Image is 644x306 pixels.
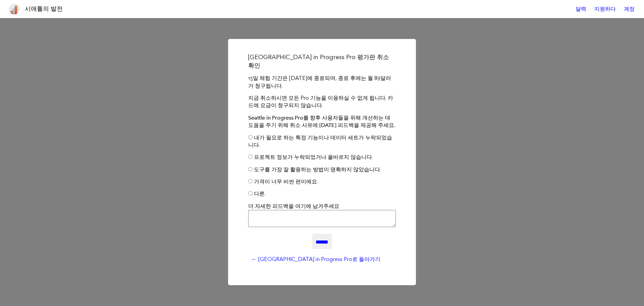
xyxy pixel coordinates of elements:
font: 계정 [624,6,635,12]
font: ← [GEOGRAPHIC_DATA] in Progress Pro로 돌아가기 [252,256,380,262]
font: 도구를 가장 잘 활용하는 방법이 명확하지 않았습니다. [254,166,381,173]
font: 시애틀의 발전 [25,5,63,12]
img: favicon-96x96.png [9,4,19,14]
a: ← [GEOGRAPHIC_DATA] in Progress Pro로 돌아가기 [248,254,384,265]
font: 지금 취소하시면 모든 Pro 기능을 이용하실 수 없게 됩니다. 카드에 요금이 청구되지 않습니다. [248,95,393,108]
font: 가격이 너무 비싼 편이에요. [254,178,318,185]
font: 다른. [254,190,266,197]
font: 프로젝트 정보가 누락되었거나 올바르지 않습니다. [254,154,373,160]
font: [GEOGRAPHIC_DATA] in Progress Pro 평가판 취소 확인 [248,53,389,69]
font: 15일 체험 기간은 [DATE]에 종료되며, 종료 후에는 월 89달러가 청구됩니다. [248,75,391,89]
font: 달력 [576,6,586,12]
font: 내가 필요로 하는 특정 기능이나 데이터 세트가 누락되었습니다. [248,134,392,148]
font: 더 자세한 피드백을 여기에 남겨주세요 [248,203,339,209]
font: Seattle in Progress Pro를 향후 사용자들을 위해 개선하는 데 도움을 주기 위해 취소 사유에 [DATE] 피드백을 제공해 주세요. [248,115,395,128]
font: 지원하다 [594,6,616,12]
